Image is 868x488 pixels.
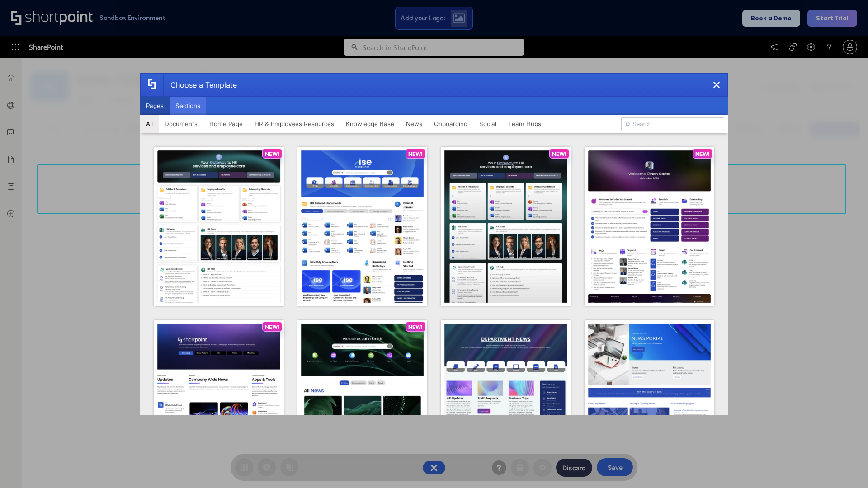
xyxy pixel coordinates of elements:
button: Knowledge Base [340,115,400,133]
button: Onboarding [428,115,473,133]
p: NEW! [265,324,279,330]
button: HR & Employees Resources [249,115,340,133]
div: template selector [140,73,728,415]
div: Choose a Template [163,74,237,96]
iframe: Chat Widget [823,445,868,488]
button: All [140,115,159,133]
p: NEW! [552,150,566,157]
p: NEW! [695,150,710,157]
button: Social [473,115,502,133]
button: Pages [140,97,170,115]
button: Home Page [203,115,249,133]
button: Team Hubs [502,115,547,133]
p: NEW! [265,150,279,157]
p: NEW! [408,324,423,330]
button: Sections [170,97,206,115]
p: NEW! [408,150,423,157]
input: Search [621,117,724,131]
button: Documents [159,115,203,133]
button: News [400,115,428,133]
